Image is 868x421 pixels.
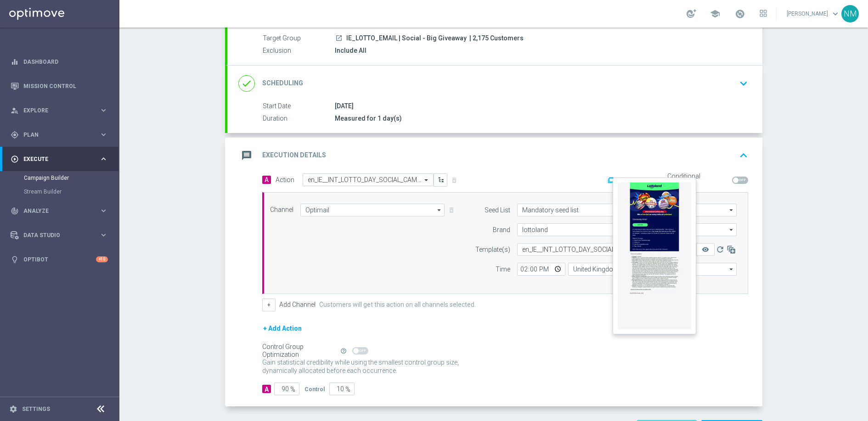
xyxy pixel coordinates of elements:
button: keyboard_arrow_down [736,75,751,92]
div: Mission Control [11,74,108,98]
i: gps_fixed [11,131,19,139]
a: Optibot [23,247,96,271]
div: message Execution Details keyboard_arrow_up [238,147,751,164]
i: keyboard_arrow_right [99,231,108,239]
i: play_circle_outline [11,155,19,163]
input: Optional [517,204,737,216]
ng-select: en_IE__INT_LOTTO_DAY_SOCIAL_CAMPAIGN__NVIP_EMA_TAC_LT [303,173,434,186]
span: Data Studio [23,233,99,238]
span: IE_LOTTO_EMAIL | Social - Big Giveaway [346,34,467,43]
i: settings [9,405,17,413]
div: Analyze [11,207,99,215]
div: done Scheduling keyboard_arrow_down [238,75,751,92]
a: Stream Builder [24,188,96,195]
label: Add Channel [279,301,316,309]
a: Mission Control [23,74,108,98]
a: Settings [22,406,50,412]
img: 33753.jpeg [618,183,691,329]
button: keyboard_arrow_up [736,147,751,164]
a: [PERSON_NAME]keyboard_arrow_down [786,7,841,21]
button: track_changes Analyze keyboard_arrow_right [10,207,108,215]
div: equalizer Dashboard [10,58,108,66]
i: message [238,147,255,164]
i: keyboard_arrow_right [99,130,108,139]
i: done [238,75,255,92]
i: arrow_drop_down [435,204,444,216]
span: school [710,9,720,19]
i: keyboard_arrow_right [99,155,108,163]
label: Channel [270,206,293,214]
button: Add Promotion [607,175,658,185]
i: arrow_drop_down [727,224,736,236]
span: Execute [23,156,99,162]
label: Brand [493,226,510,234]
div: A [262,385,271,393]
button: play_circle_outline Execute keyboard_arrow_right [10,155,108,163]
ng-select: en_IE__INT_LOTTO_DAY_SOCIAL_CAMPAIGN__NVIP_EMA_TAC_LT [517,243,696,256]
i: keyboard_arrow_right [99,206,108,215]
button: + [262,299,276,311]
div: Dashboard [11,50,108,74]
button: person_search Explore keyboard_arrow_right [10,107,108,114]
i: equalizer [11,58,19,66]
span: Explore [23,108,99,113]
label: Time [496,266,510,273]
span: | 2,175 Customers [469,34,524,43]
span: % [345,386,350,393]
a: Campaign Builder [24,174,96,182]
label: Start Date [263,102,335,111]
button: gps_fixed Plan keyboard_arrow_right [10,131,108,138]
i: lightbulb [11,255,19,264]
input: Select time zone [568,263,737,276]
i: person_search [11,106,19,115]
div: Include All [335,46,744,55]
div: Campaign Builder [24,171,118,185]
label: Seed List [485,206,510,214]
label: Exclusion [263,47,335,55]
span: Analyze [23,208,99,214]
div: Stream Builder [24,185,118,199]
i: keyboard_arrow_right [99,106,108,115]
i: help_outline [340,348,347,354]
span: % [290,386,295,393]
a: Dashboard [23,50,108,74]
input: Select [517,223,737,236]
div: Execute [11,155,99,163]
div: +10 [96,256,108,262]
div: Explore [11,106,99,115]
div: Data Studio keyboard_arrow_right [10,232,108,239]
div: Plan [11,131,99,139]
h2: Scheduling [262,79,303,88]
h2: Execution Details [262,151,326,160]
button: refresh [715,243,726,256]
button: Mission Control [10,83,108,90]
i: arrow_drop_down [727,263,736,275]
label: Action [276,176,294,184]
div: Measured for 1 day(s) [335,114,744,123]
i: arrow_drop_down [727,204,736,216]
button: remove_red_eye [696,243,715,256]
span: A [262,176,271,184]
button: + Add Action [262,323,303,334]
i: keyboard_arrow_down [737,77,750,90]
div: Control [304,385,325,393]
span: Plan [23,132,99,138]
input: Select channel [300,204,445,216]
button: lightbulb Optibot +10 [10,256,108,263]
label: Customers will get this action on all channels selected. [319,301,476,309]
label: Conditional Execution [667,172,728,188]
label: Target Group [263,34,335,43]
i: keyboard_arrow_up [737,149,750,162]
div: Data Studio [11,231,99,239]
label: Template(s) [475,246,510,254]
label: Duration [263,115,335,123]
i: launch [335,34,343,42]
i: track_changes [11,207,19,215]
div: [DATE] [335,101,744,111]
